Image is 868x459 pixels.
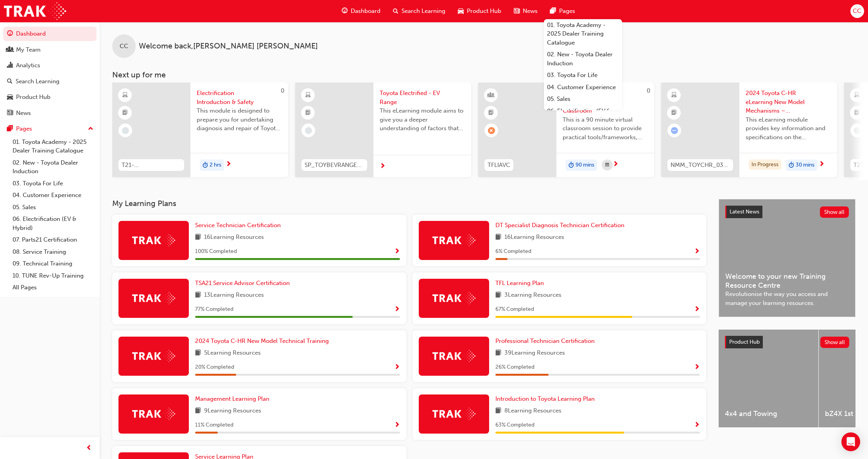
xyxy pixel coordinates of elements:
span: TSA21 Service Advisor Certification [195,280,290,287]
span: CC [120,42,128,51]
span: 77 % Completed [195,305,233,314]
span: News [523,7,538,16]
span: Show Progress [694,306,700,313]
span: pages-icon [7,126,13,133]
span: 4x4 and Towing [725,409,812,418]
span: This eLearning module aims to give you a deeper understanding of factors that influence driving r... [380,106,465,133]
a: pages-iconPages [544,3,581,19]
button: Show Progress [394,305,400,314]
a: Professional Technician Certification [495,337,598,346]
button: Show Progress [694,362,700,372]
div: Open Intercom Messenger [841,432,860,451]
a: 0TFLIAVCToyota For Life In Action - Virtual ClassroomThis is a 90 minute virtual classroom sessio... [478,82,654,177]
span: booktick-icon [122,108,128,118]
span: 9 Learning Resources [204,406,261,416]
span: book-icon [195,233,201,242]
span: learningRecordVerb_NONE-icon [854,127,861,134]
a: All Pages [9,281,97,294]
img: Trak [132,292,175,304]
img: Trak [432,408,475,420]
span: DT Specialist Diagnosis Technician Certification [495,222,624,229]
div: My Team [16,45,41,54]
a: Dashboard [3,27,97,41]
a: SP_TOYBEVRANGE_ELToyota Electrified - EV RangeThis eLearning module aims to give you a deeper und... [295,82,471,177]
button: Show Progress [694,305,700,314]
span: TFL Learning Plan [495,280,544,287]
span: 20 % Completed [195,363,234,372]
a: Latest NewsShow allWelcome to your new Training Resource CentreRevolutionise the way you access a... [719,199,855,317]
img: Trak [432,234,475,246]
a: 01. Toyota Academy - 2025 Dealer Training Catalogue [544,19,622,49]
a: Search Learning [3,74,97,89]
a: 0T21-FOD_HVIS_PREREQElectrification Introduction & SafetyThis module is designed to prepare you f... [112,82,288,177]
a: TFL Learning Plan [495,279,547,288]
span: 3 Learning Resources [504,290,561,300]
a: 4x4 and Towing [719,330,818,427]
span: Latest News [730,208,759,215]
button: Show Progress [694,420,700,430]
button: Show all [820,206,849,218]
a: search-iconSearch Learning [387,3,452,19]
a: 04. Customer Experience [9,189,97,201]
a: 08. Service Training [9,246,97,258]
span: SP_TOYBEVRANGE_EL [305,161,364,170]
img: Trak [132,234,175,246]
a: 05. Sales [544,93,622,105]
span: 2024 Toyota C-HR New Model Technical Training [195,337,329,344]
button: Show Progress [394,362,400,372]
span: 11 % Completed [195,421,233,430]
span: Introduction to Toyota Learning Plan [495,395,595,402]
a: TSA21 Service Advisor Certification [195,279,293,288]
span: chart-icon [7,62,13,69]
a: news-iconNews [508,3,544,19]
a: DT Specialist Diagnosis Technician Certification [495,221,628,230]
span: Show Progress [394,422,400,429]
span: car-icon [7,94,13,101]
a: 01. Toyota Academy - 2025 Dealer Training Catalogue [9,136,97,157]
a: Product Hub [3,90,97,104]
span: booktick-icon [305,108,311,118]
img: Trak [132,350,175,362]
span: Pages [559,7,575,16]
a: News [3,106,97,120]
span: people-icon [7,47,13,54]
span: up-icon [88,124,93,134]
span: 0 [647,87,650,94]
span: book-icon [495,233,501,242]
span: book-icon [195,290,201,300]
a: Analytics [3,58,97,73]
span: 2 hrs [210,161,221,170]
span: book-icon [195,348,201,358]
span: Show Progress [394,248,400,255]
button: Pages [3,122,97,136]
div: In Progress [749,160,781,170]
button: Show Progress [694,247,700,256]
span: prev-icon [86,443,92,453]
span: next-icon [613,161,619,168]
a: 04. Customer Experience [544,81,622,93]
span: Electrification Introduction & Safety [197,89,282,106]
a: Service Technician Certification [195,221,284,230]
button: CC [850,4,864,18]
button: Show Progress [394,247,400,256]
span: book-icon [495,348,501,358]
span: booktick-icon [671,108,677,118]
span: book-icon [495,290,501,300]
span: Revolutionise the way you access and manage your learning resources. [725,290,849,307]
a: 05. Sales [9,201,97,213]
span: Professional Technician Certification [495,337,595,344]
span: learningRecordVerb_ATTEMPT-icon [671,127,678,134]
span: search-icon [7,78,13,85]
span: Welcome back , [PERSON_NAME] [PERSON_NAME] [139,42,318,51]
span: car-icon [458,6,464,16]
a: 09. Technical Training [9,258,97,270]
span: 16 Learning Resources [504,233,564,242]
button: Show all [820,337,850,348]
span: Show Progress [394,306,400,313]
a: 2024 Toyota C-HR New Model Technical Training [195,337,332,346]
img: Trak [4,2,66,20]
a: Management Learning Plan [195,394,273,403]
span: booktick-icon [854,108,860,118]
